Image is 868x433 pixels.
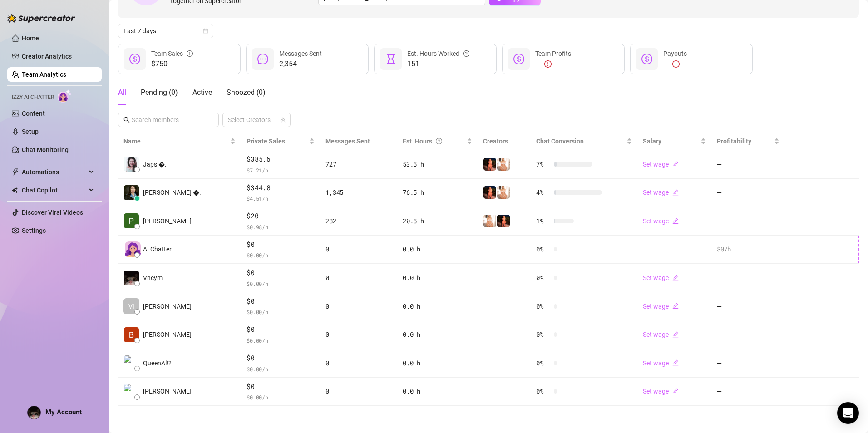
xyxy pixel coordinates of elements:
img: Barney Barneys [124,327,139,342]
img: 𝓜𝓲𝓽𝓬𝓱 🌻 [124,185,139,200]
span: [PERSON_NAME] [143,216,192,226]
img: AI Chatter [58,89,72,103]
span: dollar-circle [641,54,652,64]
img: Sage [483,215,496,227]
span: edit [672,189,679,196]
span: question-circle [463,49,469,59]
a: Set wageedit [643,303,679,310]
span: Chat Conversion [536,138,584,145]
img: QueenAl!? [124,355,139,370]
div: 0 [325,273,392,283]
div: $0 /h [717,244,779,254]
img: Sage [497,158,510,171]
span: $0 [247,296,315,307]
span: $ 4.51 /h [247,194,315,203]
a: Set wageedit [643,189,679,196]
td: — [711,320,785,349]
span: 0 % [536,386,551,396]
img: Vncym [124,271,139,285]
div: 0.0 h [403,301,472,311]
span: $0 [247,324,315,335]
a: Set wageedit [643,274,679,281]
a: Set wageedit [643,359,679,367]
span: 7 % [536,159,551,169]
span: Messages Sent [325,138,370,145]
div: 76.5 h [403,187,472,197]
span: edit [672,161,679,167]
span: message [257,54,268,64]
span: QueenAl!? [143,358,172,368]
span: 0 % [536,244,551,254]
span: edit [672,388,679,394]
span: $ 0.00 /h [247,336,315,345]
span: $20 [247,211,315,221]
td: — [711,292,785,321]
div: 0.0 h [403,330,472,340]
span: hourglass [385,54,396,64]
span: question-circle [436,136,442,146]
span: dollar-circle [513,54,524,64]
span: Active [192,88,212,97]
span: 2,354 [279,59,322,69]
span: search [123,117,130,123]
div: Est. Hours [403,136,465,146]
span: 1 % [536,216,551,226]
img: logo-BBDzfeDw.svg [7,14,75,23]
div: Pending ( 0 ) [141,87,178,98]
th: Creators [478,133,531,150]
span: Payouts [663,50,687,57]
span: Profitability [717,138,751,145]
a: Set wageedit [643,161,679,168]
span: My Account [45,408,82,416]
img: Chat Copilot [12,187,18,193]
span: $0 [247,381,315,392]
span: 0 % [536,301,551,311]
div: 0.0 h [403,244,472,254]
span: exclamation-circle [672,60,680,68]
span: Automations [22,165,86,179]
span: $0 [247,239,315,250]
div: 20.5 h [403,216,472,226]
img: izzy-ai-chatter-avatar-DDCN_rTZ.svg [125,241,141,257]
img: SAGE [483,186,496,199]
img: SAGE [483,158,496,171]
td: — [711,264,785,292]
span: Chat Copilot [22,183,86,197]
span: $ 0.00 /h [247,364,315,374]
span: Team Profits [535,50,571,57]
span: $0 [247,353,315,364]
a: Team Analytics [22,71,66,78]
div: 0.0 h [403,386,472,396]
span: $344.8 [247,182,315,193]
div: 0 [325,244,392,254]
span: [PERSON_NAME] �. [143,187,201,197]
div: Team Sales [151,49,193,59]
img: SAGE [497,215,510,227]
a: Set wageedit [643,388,679,395]
span: Private Sales [247,138,285,145]
img: Sage [497,186,510,199]
th: Name [118,133,241,150]
span: 151 [407,59,469,69]
div: 0.0 h [403,273,472,283]
div: 727 [325,159,392,169]
span: Snoozed ( 0 ) [227,88,266,97]
td: — [711,150,785,179]
span: 0 % [536,358,551,368]
td: — [711,179,785,207]
span: edit [672,218,679,224]
a: Settings [22,227,46,234]
span: $ 7.21 /h [247,166,315,175]
a: Chat Monitoring [22,146,69,153]
div: 0.0 h [403,358,472,368]
div: Open Intercom Messenger [837,402,859,424]
span: Messages Sent [279,50,322,57]
span: info-circle [187,49,193,59]
a: Setup [22,128,39,135]
span: Name [123,136,228,146]
span: 0 % [536,330,551,340]
input: Search members [132,115,206,125]
div: 53.5 h [403,159,472,169]
span: $ 0.00 /h [247,251,315,260]
span: Salary [643,138,661,145]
